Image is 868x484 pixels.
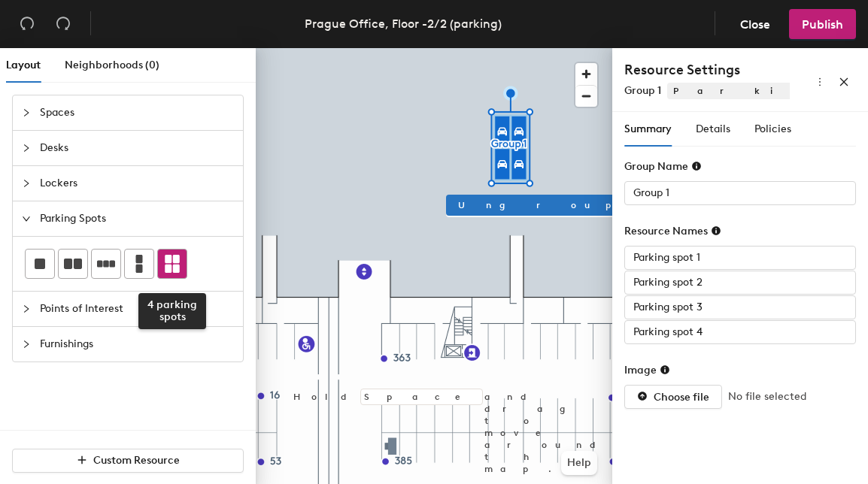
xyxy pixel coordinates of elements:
div: Group Name [624,160,702,173]
span: Group 1 [624,84,661,97]
span: more [815,77,825,87]
span: close [839,77,849,87]
input: Unknown Parking Spots [624,320,856,344]
div: Resource Names [624,225,721,237]
span: Close [740,17,770,32]
span: collapsed [22,304,31,313]
span: Choose file [654,391,709,404]
button: Custom Resource [12,449,244,473]
span: collapsed [22,144,31,153]
span: Policies [754,123,791,135]
button: Redo (⌘ + ⇧ + Z) [48,9,78,39]
span: collapsed [22,340,31,349]
button: Close [727,9,783,39]
input: Unknown Parking Spots [624,295,856,319]
button: Ungroup [446,195,643,216]
input: Unknown Parking Spots [624,181,856,205]
button: Publish [789,9,856,39]
span: Parking Spots [40,201,234,236]
span: Desks [40,131,234,165]
span: Furnishings [40,327,234,361]
span: collapsed [22,108,31,117]
span: Details [696,123,730,135]
span: Ungroup [458,198,631,212]
h4: Resource Settings [624,60,790,80]
span: collapsed [22,179,31,188]
span: Spaces [40,95,234,130]
span: Publish [802,17,843,32]
button: Help [561,451,597,475]
button: 4 parking spots [157,249,187,279]
div: Image [624,364,670,377]
button: Choose file [624,385,722,409]
span: Neighborhoods (0) [65,59,159,71]
button: Undo (⌘ + Z) [12,9,42,39]
span: Layout [6,59,41,71]
span: Lockers [40,166,234,201]
div: Prague Office, Floor -2/2 (parking) [305,14,502,33]
span: undo [20,16,35,31]
span: Custom Resource [93,454,180,467]
span: Summary [624,123,672,135]
span: No file selected [728,389,806,405]
input: Unknown Parking Spots [624,246,856,270]
span: Points of Interest [40,292,234,326]
span: expanded [22,214,31,223]
input: Unknown Parking Spots [624,271,856,295]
